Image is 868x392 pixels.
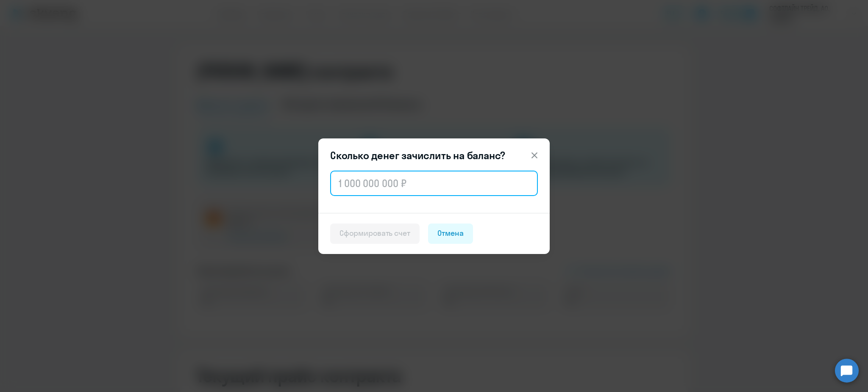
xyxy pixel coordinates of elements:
[437,228,464,239] div: Отмена
[330,171,538,196] input: 1 000 000 000 ₽
[330,224,420,244] button: Сформировать счет
[339,228,410,239] div: Сформировать счет
[318,149,550,162] header: Сколько денег зачислить на баланс?
[428,224,473,244] button: Отмена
